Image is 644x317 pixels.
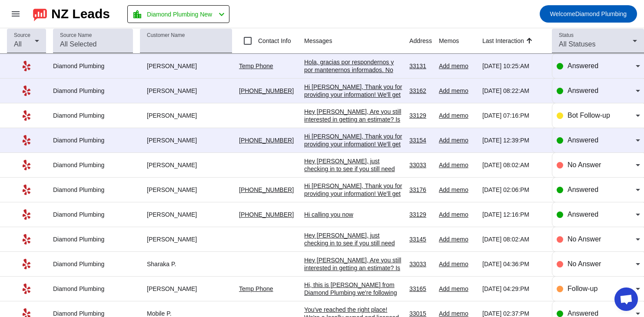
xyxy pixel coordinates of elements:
div: Diamond Plumbing [53,285,133,293]
span: All [14,40,22,48]
mat-icon: Yelp [21,86,32,96]
div: Add memo [439,235,475,243]
div: [DATE] 08:02:AM [482,161,545,169]
div: [DATE] 08:02:AM [482,235,545,243]
span: No Answer [568,260,601,267]
span: Diamond Plumbing [550,8,627,20]
div: Add memo [439,62,475,70]
mat-icon: Yelp [21,185,32,195]
a: [PHONE_NUMBER] [239,87,294,94]
div: Hi [PERSON_NAME], Thank you for providing your information! We'll get back to you as soon as poss... [304,83,402,114]
div: [DATE] 10:25:AM [482,62,545,70]
div: Diamond Plumbing [53,260,133,268]
div: Diamond Plumbing [53,161,133,169]
a: Temp Phone [239,285,273,292]
mat-icon: Yelp [21,160,32,170]
div: 33033 [409,161,432,169]
div: 33129 [409,211,432,218]
div: [PERSON_NAME] [140,62,232,70]
div: Diamond Plumbing [53,186,133,194]
mat-icon: Yelp [21,110,32,121]
div: [DATE] 12:39:PM [482,136,545,144]
mat-icon: Yelp [21,61,32,71]
div: Add memo [439,136,475,144]
div: [DATE] 12:16:PM [482,211,545,218]
div: 33162 [409,87,432,95]
div: Add memo [439,87,475,95]
div: 33154 [409,136,432,144]
mat-label: Source Name [60,33,92,38]
div: Sharaka P. [140,260,232,268]
div: [PERSON_NAME] [140,186,232,194]
div: [PERSON_NAME] [140,112,232,119]
a: [PHONE_NUMBER] [239,211,294,218]
mat-icon: Yelp [21,209,32,220]
mat-icon: Yelp [21,284,32,294]
mat-icon: menu [10,9,21,19]
div: Diamond Plumbing [53,136,133,144]
a: Open chat [614,287,638,311]
th: Memos [439,28,482,54]
span: No Answer [568,161,601,168]
span: Answered [568,62,598,69]
div: 33033 [409,260,432,268]
div: Add memo [439,260,475,268]
div: [DATE] 04:29:PM [482,285,545,293]
mat-label: Customer Name [147,33,185,38]
a: [PHONE_NUMBER] [239,137,294,144]
div: Add memo [439,186,475,194]
div: Add memo [439,161,475,169]
div: Hey [PERSON_NAME], Are you still interested in getting an estimate? Is there a good number to rea... [304,256,402,287]
div: 33176 [409,186,432,194]
div: [PERSON_NAME] [140,136,232,144]
div: [PERSON_NAME] [140,161,232,169]
div: Add memo [439,112,475,119]
span: Answered [568,186,598,193]
div: Add memo [439,211,475,218]
span: No Answer [568,235,601,243]
button: Diamond Plumbing New [127,5,229,23]
div: [DATE] 02:06:PM [482,186,545,194]
div: [PERSON_NAME] [140,211,232,218]
div: Diamond Plumbing [53,235,133,243]
div: Hola, gracias por respondernos y por mantenernos informados. No dude en comunicarse con nosotros ... [304,58,402,136]
mat-label: Status [559,33,574,38]
span: Diamond Plumbing New [147,8,212,20]
span: Answered [568,136,598,144]
mat-icon: Yelp [21,259,32,269]
div: Hi [PERSON_NAME], Thank you for providing your information! We'll get back to you as soon as poss... [304,132,402,164]
span: Answered [568,87,598,94]
th: Messages [304,28,409,54]
input: All Selected [60,39,126,50]
div: [PERSON_NAME] [140,87,232,95]
div: Diamond Plumbing [53,87,133,95]
a: [PHONE_NUMBER] [239,186,294,193]
div: [PERSON_NAME] [140,235,232,243]
label: Contact Info [256,36,291,45]
div: Hey [PERSON_NAME], Are you still interested in getting an estimate? Is there a good number to rea... [304,108,402,139]
span: Follow-up [568,285,598,292]
div: Hi [PERSON_NAME], Thank you for providing your information! We'll get back to you as soon as poss... [304,182,402,213]
div: [DATE] 04:36:PM [482,260,545,268]
mat-icon: location_city [132,9,143,20]
span: Answered [568,310,598,317]
th: Address [409,28,439,54]
div: 33165 [409,285,432,293]
div: NZ Leads [51,8,110,20]
div: Last Interaction [482,36,524,45]
mat-label: Source [14,33,30,38]
mat-icon: Yelp [21,135,32,145]
div: 33131 [409,62,432,70]
div: 33129 [409,112,432,119]
img: logo [33,7,47,21]
span: Answered [568,211,598,218]
div: [DATE] 08:22:AM [482,87,545,95]
div: Add memo [439,285,475,293]
div: Hey [PERSON_NAME], just checking in to see if you still need help with your project. Please let m... [304,157,402,204]
a: Temp Phone [239,63,273,69]
div: Diamond Plumbing [53,62,133,70]
div: [PERSON_NAME] [140,285,232,293]
div: Diamond Plumbing [53,211,133,218]
span: Bot Follow-up [568,112,610,119]
div: 33145 [409,235,432,243]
